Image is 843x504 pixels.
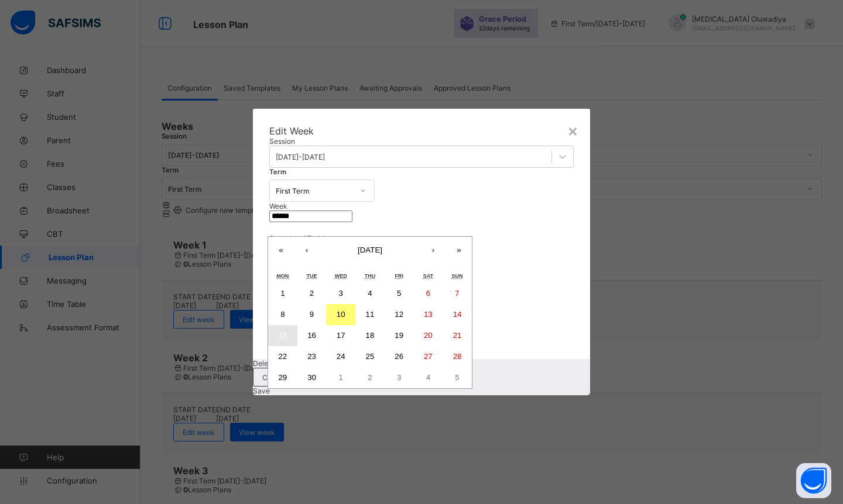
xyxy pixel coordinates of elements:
[423,273,433,279] abbr: Saturday
[280,289,285,298] abbr: 1 September 2025
[268,346,297,367] button: 22 September 2025
[326,346,355,367] button: 24 September 2025
[443,283,472,304] button: 7 September 2025
[453,352,462,361] abbr: 28 September 2025
[326,304,355,325] button: 10 September 2025
[453,310,462,319] abbr: 14 September 2025
[310,310,314,319] abbr: 9 September 2025
[297,325,327,346] button: 16 September 2025
[414,367,443,388] button: 4 October 2025
[443,325,472,346] button: 21 September 2025
[443,346,472,367] button: 28 September 2025
[452,273,463,279] abbr: Sunday
[414,346,443,367] button: 27 September 2025
[355,367,385,388] button: 2 October 2025
[294,237,320,263] button: ‹
[414,283,443,304] button: 6 September 2025
[424,352,433,361] abbr: 27 September 2025
[426,289,430,298] abbr: 6 September 2025
[307,273,317,279] abbr: Tuesday
[358,246,382,254] span: [DATE]
[368,289,372,298] abbr: 4 September 2025
[385,283,414,304] button: 5 September 2025
[335,273,347,279] abbr: Wednesday
[326,325,355,346] button: 17 September 2025
[355,304,385,325] button: 11 September 2025
[453,331,462,340] abbr: 21 September 2025
[395,273,403,279] abbr: Friday
[420,237,446,263] button: ›
[262,373,286,382] span: Cancel
[443,367,472,388] button: 5 October 2025
[355,346,385,367] button: 25 September 2025
[395,331,403,340] abbr: 19 September 2025
[280,310,285,319] abbr: 8 September 2025
[339,289,343,298] abbr: 3 September 2025
[326,283,355,304] button: 3 September 2025
[268,367,297,388] button: 29 September 2025
[276,153,325,161] div: [DATE]-[DATE]
[276,273,289,279] abbr: Monday
[278,373,287,382] abbr: 29 September 2025
[366,310,375,319] abbr: 11 September 2025
[395,352,403,361] abbr: 26 September 2025
[567,120,578,140] div: ×
[385,367,414,388] button: 3 October 2025
[297,283,327,304] button: 2 September 2025
[355,283,385,304] button: 4 September 2025
[307,352,316,361] abbr: 23 September 2025
[443,304,472,325] button: 14 September 2025
[424,310,433,319] abbr: 13 September 2025
[397,373,401,382] abbr: 3 October 2025
[446,237,472,263] button: »
[268,283,297,304] button: 1 September 2025
[426,373,430,382] abbr: 4 October 2025
[310,289,314,298] abbr: 2 September 2025
[268,304,297,325] button: 8 September 2025
[297,367,327,388] button: 30 September 2025
[365,273,376,279] abbr: Thursday
[796,463,831,498] button: Open asap
[269,137,295,146] span: Session
[269,168,286,176] span: Term
[455,289,459,298] abbr: 7 September 2025
[337,331,345,340] abbr: 17 September 2025
[253,359,275,368] span: Delete
[307,373,316,382] abbr: 30 September 2025
[326,367,355,388] button: 1 October 2025
[278,331,287,340] abbr: 15 September 2025
[366,352,375,361] abbr: 25 September 2025
[307,331,316,340] abbr: 16 September 2025
[339,373,343,382] abbr: 1 October 2025
[297,346,327,367] button: 23 September 2025
[395,310,403,319] abbr: 12 September 2025
[366,331,375,340] abbr: 18 September 2025
[355,325,385,346] button: 18 September 2025
[424,331,433,340] abbr: 20 September 2025
[414,304,443,325] button: 13 September 2025
[269,234,336,243] span: Start date / End date
[337,310,345,319] abbr: 10 September 2025
[368,373,372,382] abbr: 2 October 2025
[269,125,574,137] span: Edit Week
[385,304,414,325] button: 12 September 2025
[397,289,401,298] abbr: 5 September 2025
[276,187,353,195] div: First Term
[455,373,459,382] abbr: 5 October 2025
[268,237,294,263] button: «
[385,325,414,346] button: 19 September 2025
[337,352,345,361] abbr: 24 September 2025
[414,325,443,346] button: 20 September 2025
[385,346,414,367] button: 26 September 2025
[320,237,420,263] button: [DATE]
[278,352,287,361] abbr: 22 September 2025
[297,304,327,325] button: 9 September 2025
[269,202,287,210] label: Week
[268,325,297,346] button: 15 September 2025
[253,386,270,395] span: Save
